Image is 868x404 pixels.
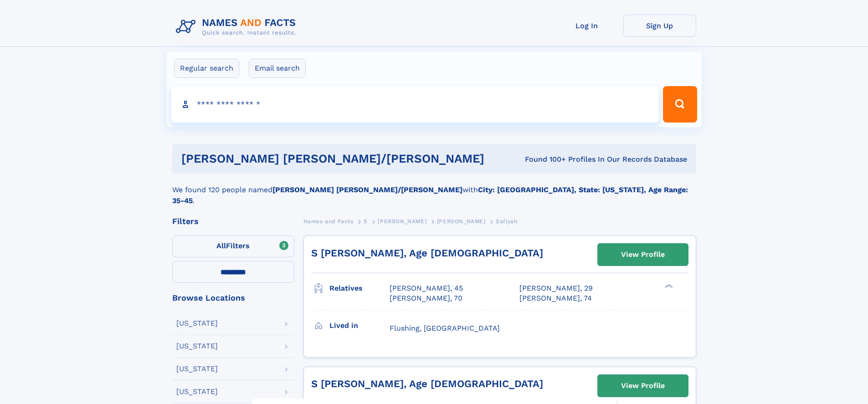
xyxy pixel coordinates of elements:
div: Filters [172,217,294,225]
span: Flushing, [GEOGRAPHIC_DATA] [390,324,500,332]
a: [PERSON_NAME], 70 [390,293,462,303]
div: [US_STATE] [176,320,218,327]
div: [US_STATE] [176,343,218,350]
div: Browse Locations [172,294,294,302]
a: [PERSON_NAME], 29 [519,283,593,293]
b: City: [GEOGRAPHIC_DATA], State: [US_STATE], Age Range: 35-45 [172,185,688,205]
label: Email search [249,59,306,78]
a: Sign Up [623,15,696,37]
button: Search Button [663,86,697,123]
span: S [364,218,368,225]
a: [PERSON_NAME], 74 [519,293,592,303]
h3: Relatives [329,281,390,296]
div: [US_STATE] [176,388,218,395]
div: View Profile [621,244,665,265]
a: S [PERSON_NAME], Age [DEMOGRAPHIC_DATA] [311,247,543,259]
a: Names and Facts [303,215,354,227]
img: Logo Names and Facts [172,15,303,39]
a: Log In [550,15,623,37]
span: [PERSON_NAME] [437,218,486,225]
h1: [PERSON_NAME] [PERSON_NAME]/[PERSON_NAME] [181,153,505,164]
div: Found 100+ Profiles In Our Records Database [504,154,687,164]
label: Regular search [174,59,239,78]
a: S [PERSON_NAME], Age [DEMOGRAPHIC_DATA] [311,378,543,389]
div: We found 120 people named with . [172,174,696,206]
a: [PERSON_NAME] [378,215,426,227]
a: S [364,215,368,227]
span: Safiyah [496,218,517,225]
span: All [216,241,226,250]
a: [PERSON_NAME] [437,215,486,227]
b: [PERSON_NAME] [PERSON_NAME]/[PERSON_NAME] [272,185,462,194]
a: View Profile [598,375,688,397]
span: [PERSON_NAME] [378,218,426,225]
input: search input [171,86,659,123]
div: View Profile [621,375,665,396]
a: [PERSON_NAME], 45 [390,283,463,293]
div: ❯ [663,283,673,289]
a: View Profile [598,244,688,266]
label: Filters [172,235,294,257]
h3: Lived in [329,318,390,333]
div: [US_STATE] [176,365,218,373]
